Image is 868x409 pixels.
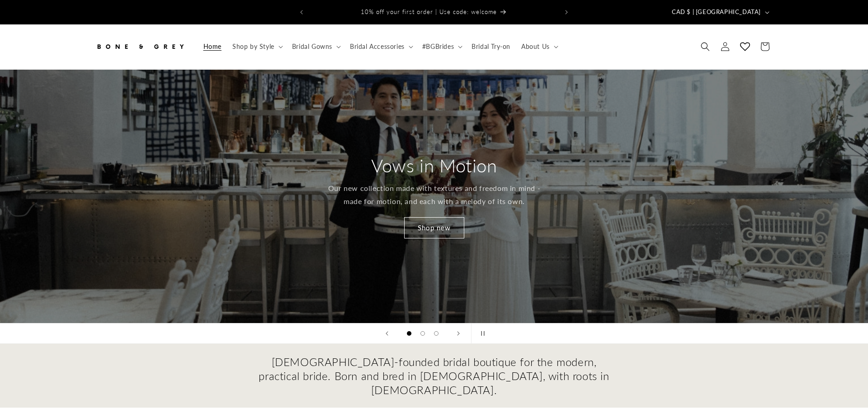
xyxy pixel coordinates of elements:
button: Load slide 2 of 3 [416,327,429,340]
span: Bridal Gowns [292,43,332,51]
summary: #BGBrides [417,37,466,56]
span: Home [203,43,222,51]
h2: Vows in Motion [371,154,497,177]
h2: [DEMOGRAPHIC_DATA]-founded bridal boutique for the modern, practical bride. Born and bred in [DEM... [258,355,610,397]
button: Next slide [448,323,468,343]
button: Previous announcement [292,4,311,21]
button: Load slide 3 of 3 [429,327,443,340]
span: About Us [521,43,550,51]
span: 10% off your first order | Use code: welcome [361,8,497,15]
summary: Bridal Gowns [287,37,344,56]
span: CAD $ | [GEOGRAPHIC_DATA] [672,8,761,17]
a: Shop new [404,217,464,238]
span: Bridal Accessories [350,43,405,51]
button: Previous slide [377,323,397,343]
button: CAD $ | [GEOGRAPHIC_DATA] [666,4,773,21]
button: Pause slideshow [471,323,491,343]
summary: Search [695,37,715,57]
span: Bridal Try-on [472,43,510,51]
summary: About Us [516,37,562,56]
span: Shop by Style [232,43,274,51]
summary: Bridal Accessories [344,37,417,56]
img: Bone and Grey Bridal [95,37,185,57]
summary: Shop by Style [227,37,287,56]
button: Next announcement [557,4,576,21]
p: Our new collection made with textures and freedom in mind - made for motion, and each with a melo... [327,182,542,208]
button: Load slide 1 of 3 [402,327,416,340]
span: #BGBrides [422,43,454,51]
a: Bone and Grey Bridal [92,33,189,60]
a: Bridal Try-on [466,37,516,56]
a: Home [198,37,227,56]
